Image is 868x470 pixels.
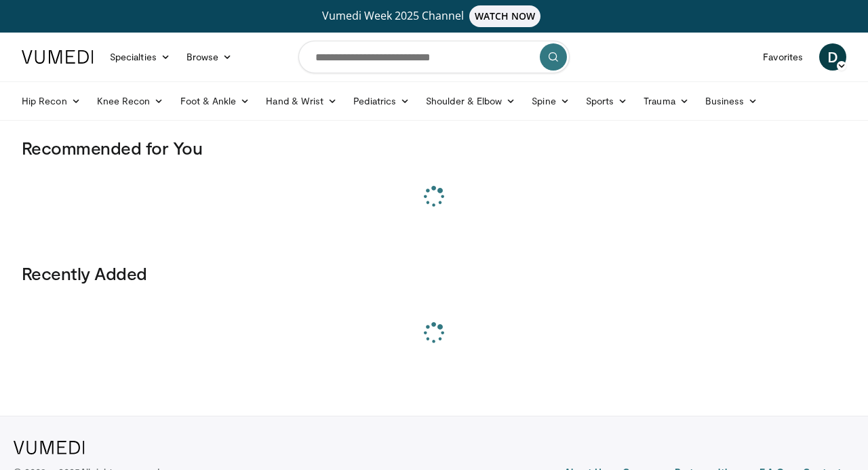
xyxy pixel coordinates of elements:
a: Business [697,87,766,115]
a: Hip Recon [14,87,89,115]
img: VuMedi Logo [22,50,94,64]
a: Browse [178,43,241,71]
a: Trauma [635,87,697,115]
a: Spine [524,87,577,115]
a: D [819,43,846,71]
a: Vumedi Week 2025 ChannelWATCH NOW [24,5,844,27]
a: Sports [578,87,636,115]
a: Hand & Wrist [258,87,345,115]
h3: Recommended for You [22,137,846,159]
span: WATCH NOW [469,5,541,27]
a: Shoulder & Elbow [418,87,524,115]
a: Knee Recon [89,87,172,115]
h3: Recently Added [22,262,846,284]
a: Favorites [755,43,811,71]
a: Pediatrics [345,87,418,115]
input: Search topics, interventions [298,41,570,73]
a: Foot & Ankle [172,87,258,115]
img: VuMedi Logo [14,441,85,454]
a: Specialties [102,43,178,71]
